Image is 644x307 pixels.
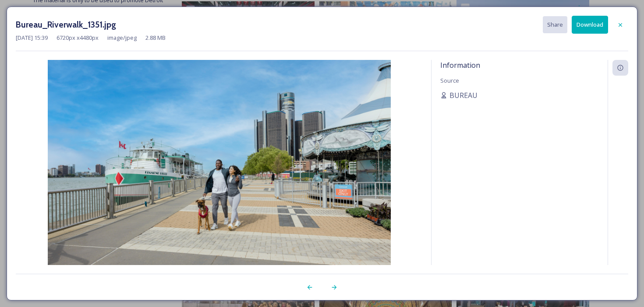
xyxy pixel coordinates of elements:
button: Download [572,16,608,34]
img: Bureau_Riverwalk_1351.jpg [16,60,422,288]
span: Information [440,60,480,70]
span: [DATE] 15:39 [16,34,48,42]
span: Source [440,77,459,84]
span: image/jpeg [107,34,137,42]
span: 6720 px x 4480 px [57,34,99,42]
button: Share [543,16,567,33]
h3: Bureau_Riverwalk_1351.jpg [16,18,116,31]
span: BUREAU [449,90,478,101]
span: 2.88 MB [145,34,166,42]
